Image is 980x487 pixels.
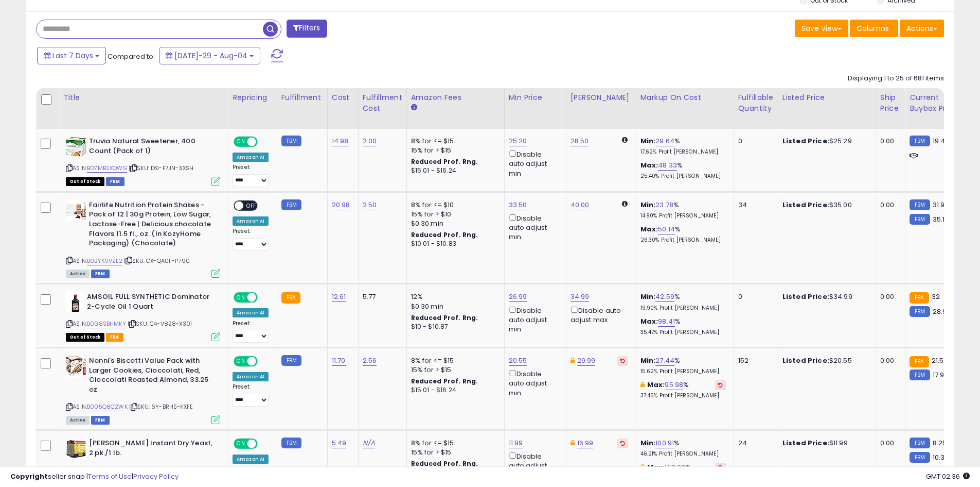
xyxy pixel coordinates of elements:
[738,292,770,301] div: 0
[782,136,829,146] b: Listed Price:
[256,357,273,366] span: OFF
[233,320,269,343] div: Preset:
[655,200,673,210] a: 23.78
[857,23,889,33] span: Columns
[880,92,901,114] div: Ship Price
[640,200,656,210] b: Min:
[129,164,193,172] span: | SKU: D9-F7JN-3XSH
[66,137,86,157] img: 51efCFmCnCL._SL40_.jpg
[738,200,770,210] div: 34
[926,472,970,481] span: 2025-08-12 02:36 GMT
[256,138,273,146] span: OFF
[655,136,674,146] a: 29.64
[640,392,726,399] p: 37.45% Profit [PERSON_NAME]
[640,161,726,180] div: %
[66,292,220,340] div: ASIN:
[159,47,260,64] button: [DATE]-29 - Aug-04
[910,370,930,380] small: FBM
[640,224,658,234] b: Max:
[910,199,930,210] small: FBM
[571,136,589,146] a: 28.50
[640,356,726,375] div: %
[363,136,377,146] a: 2.00
[640,237,726,244] p: 26.30% Profit [PERSON_NAME]
[640,305,726,312] p: 19.90% Profit [PERSON_NAME]
[640,438,656,448] b: Min:
[932,292,940,301] span: 32
[900,20,944,37] button: Actions
[91,416,110,425] span: FBM
[577,356,596,366] a: 29.99
[411,92,500,103] div: Amazon Fees
[174,51,247,61] span: [DATE]-29 - Aug-04
[640,368,726,375] p: 15.62% Profit [PERSON_NAME]
[108,52,155,61] span: Compared to:
[106,177,124,186] span: FBM
[509,92,562,103] div: Min Price
[933,214,949,224] span: 35.12
[933,370,948,380] span: 17.97
[281,355,301,366] small: FBM
[37,47,106,64] button: Last 7 Days
[738,92,774,114] div: Fulfillable Quantity
[87,164,127,173] a: B07MB2XQWG
[910,292,929,304] small: FBA
[640,200,726,220] div: %
[411,240,496,248] div: $10.01 - $10.83
[509,148,558,178] div: Disable auto adjust min
[640,450,726,458] p: 46.21% Profit [PERSON_NAME]
[509,305,558,334] div: Disable auto adjust min
[782,356,868,365] div: $20.55
[233,308,269,317] div: Amazon AI
[411,157,478,166] b: Reduced Prof. Rng.
[363,92,402,114] div: Fulfillment Cost
[640,137,726,156] div: %
[233,153,269,162] div: Amazon AI
[795,20,848,37] button: Save View
[509,136,527,146] a: 25.20
[411,439,496,448] div: 8% for <= $15
[509,200,527,210] a: 33.50
[910,306,930,317] small: FBM
[281,438,301,448] small: FBM
[332,200,350,210] a: 20.98
[10,472,179,482] div: seller snap | |
[332,136,349,146] a: 14.98
[332,92,354,103] div: Cost
[571,305,628,325] div: Disable auto adjust max
[411,166,496,175] div: $15.01 - $16.24
[332,438,347,448] a: 5.49
[411,103,417,112] small: Amazon Fees.
[910,214,930,225] small: FBM
[88,472,132,481] a: Terms of Use
[577,438,594,448] a: 16.99
[640,212,726,220] p: 14.90% Profit [PERSON_NAME]
[89,200,214,251] b: Fairlife Nutrition Protein Shakes - Pack of 12 | 30g Protein, Low Sugar, Lactose-Free | Delicious...
[363,356,377,366] a: 2.56
[91,270,110,278] span: FBM
[411,377,478,385] b: Reduced Prof. Rng.
[640,380,726,399] div: %
[655,356,674,366] a: 27.44
[880,356,897,365] div: 0.00
[66,200,86,221] img: 41etJGzaDoL._SL40_.jpg
[87,257,122,265] a: B0BYK9VZL2
[233,164,269,187] div: Preset:
[509,212,558,242] div: Disable auto adjust min
[910,92,963,114] div: Current Buybox Price
[281,199,301,210] small: FBM
[233,92,273,103] div: Repricing
[655,438,674,448] a: 100.91
[235,357,247,366] span: ON
[658,316,675,327] a: 98.41
[933,307,951,316] span: 28.99
[933,136,950,146] span: 19.49
[848,74,944,83] div: Displaying 1 to 25 of 681 items
[411,137,496,146] div: 8% for <= $15
[640,148,726,156] p: 17.62% Profit [PERSON_NAME]
[281,136,301,146] small: FBM
[933,452,949,462] span: 10.35
[281,92,323,103] div: Fulfillment
[880,200,897,210] div: 0.00
[640,136,656,146] b: Min:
